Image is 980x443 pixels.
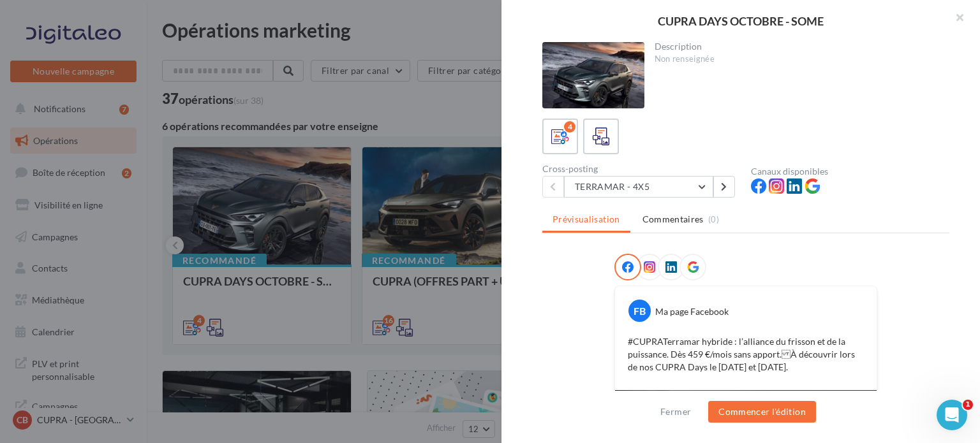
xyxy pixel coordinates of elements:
button: Fermer [655,404,696,419]
span: 1 [963,400,973,410]
div: Description [655,42,940,51]
p: #CUPRATerramar hybride : l’alliance du frisson et de la puissance. Dès 459 €/mois sans apport. À ... [628,335,864,374]
div: FB [628,300,651,322]
span: Commentaires [642,213,704,226]
div: Ma page Facebook [655,305,729,318]
button: TERRAMAR - 4X5 [564,176,713,198]
div: Canaux disponibles [751,167,949,176]
span: (0) [708,214,719,224]
div: 4 [564,121,575,133]
button: Commencer l'édition [708,401,816,423]
div: CUPRA DAYS OCTOBRE - SOME [522,15,960,27]
iframe: Intercom live chat [937,400,967,430]
div: Non renseignée [655,54,940,65]
div: Cross-posting [542,164,741,173]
